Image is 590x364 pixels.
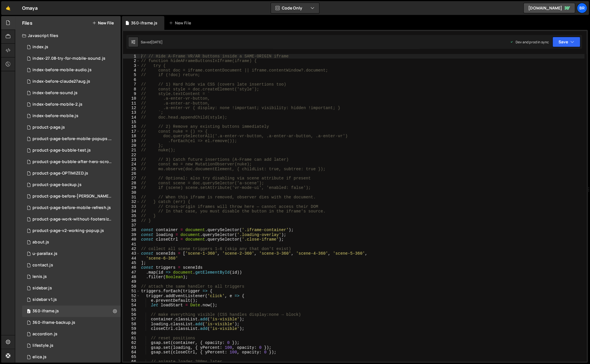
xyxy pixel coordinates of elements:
[32,251,57,256] div: u-parallax.js
[123,124,140,129] div: 16
[32,286,52,291] div: sidebar.js
[123,345,140,350] div: 63
[32,148,91,153] div: product-page-bubble-test.js
[32,182,82,187] div: product-page-backup.js
[169,20,193,26] div: New File
[123,59,140,63] div: 2
[123,256,140,261] div: 44
[123,195,140,200] div: 31
[123,279,140,284] div: 49
[123,298,140,303] div: 53
[22,271,121,282] div: 15742/44741.js
[123,82,140,87] div: 7
[123,326,140,331] div: 59
[22,20,32,26] h2: Files
[32,332,57,337] div: accordion.js
[123,181,140,185] div: 28
[123,242,140,247] div: 41
[123,312,140,317] div: 56
[123,143,140,148] div: 20
[123,322,140,326] div: 58
[32,90,78,96] div: index-before-sound.js
[123,171,140,176] div: 26
[123,359,140,364] div: 66
[22,294,121,305] div: 15742/43953.js
[123,63,140,68] div: 3
[32,355,47,360] div: elica.js
[123,233,140,237] div: 39
[123,317,140,322] div: 57
[22,87,121,99] div: 15742/43885.js
[32,320,75,325] div: 360-iframe-backup.js
[123,336,140,340] div: 61
[22,179,121,191] div: 15742/45134.js
[32,274,47,279] div: lenis.js
[123,247,140,251] div: 42
[32,125,65,130] div: product-page.js
[22,99,121,110] div: 15742/45159.js
[123,96,140,101] div: 10
[22,260,121,271] div: 15742/44740.js
[123,261,140,265] div: 45
[123,92,140,96] div: 9
[510,40,549,44] div: Dev and prod in sync
[22,76,121,87] div: 15742/45499.js
[123,68,140,73] div: 4
[552,37,580,47] button: Save
[151,40,163,44] div: [DATE]
[131,20,157,26] div: 360-iframe.js
[22,340,121,351] div: 15742/42973.js
[32,217,112,222] div: product-page-work-without-footersize.js
[123,110,140,115] div: 13
[32,205,111,210] div: product-page-before-mobile-refresh.js
[22,282,121,294] div: 15742/43263.js
[141,40,163,44] div: Saved
[22,248,121,260] div: 15742/44749.js
[32,194,112,199] div: product-page-before-[PERSON_NAME].js
[22,351,121,363] div: 15742/42722.js
[123,87,140,92] div: 8
[123,185,140,190] div: 29
[123,228,140,232] div: 38
[123,275,140,279] div: 48
[123,355,140,359] div: 65
[123,223,140,228] div: 37
[32,263,53,268] div: contact.js
[32,297,57,302] div: sidebar v1.js
[22,53,121,64] div: 15742/45539.js
[22,317,121,328] div: 15742/44901.js
[123,303,140,307] div: 54
[32,113,78,119] div: index-before-mobile.js
[123,200,140,204] div: 32
[22,133,123,145] div: 15742/45582.js
[15,30,121,41] div: Javascript files
[123,350,140,355] div: 64
[123,157,140,162] div: 23
[123,139,140,143] div: 19
[32,171,88,176] div: product-page-OPTIMIZED.js
[123,129,140,134] div: 17
[123,251,140,256] div: 43
[22,191,123,202] div: 15742/45128.js
[32,102,82,107] div: index-before-mobile-2.js
[27,309,30,314] span: 0
[22,168,121,179] div: 15742/45563.js
[123,153,140,157] div: 22
[32,136,112,142] div: product-page-before-mobile-popups.js
[22,122,121,133] div: 15742/43060.js
[32,56,105,61] div: index-27.08-try-for-mobile-sound.js
[123,340,140,345] div: 62
[22,328,121,340] div: 15742/43598.js
[123,148,140,152] div: 21
[577,3,587,13] a: br
[22,202,122,214] div: 15742/43218.js
[123,237,140,242] div: 40
[22,225,121,237] div: 15742/43221.js
[32,343,53,348] div: lifestyle.js
[123,134,140,138] div: 18
[123,214,140,218] div: 35
[32,228,104,233] div: product-page-v2-working-popup.js
[22,156,123,168] div: 15742/45565.js
[123,54,140,59] div: 1
[22,237,121,248] div: 15742/44642.js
